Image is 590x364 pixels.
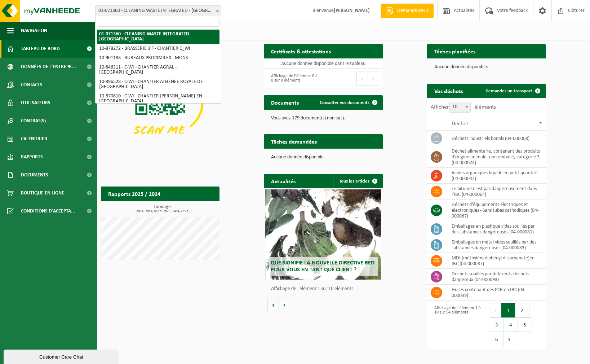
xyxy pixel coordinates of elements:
td: Le bitume n'est pas dangereusement dans l'IBC (04-000064) [446,184,546,199]
p: Vous avez 179 document(s) non lu(s). [271,116,375,121]
span: Demande devis [395,7,430,14]
span: 10 [449,102,470,112]
a: Tous les articles [333,174,382,188]
h2: Rapports 2025 / 2024 [101,187,168,201]
button: Vorige [267,298,279,312]
p: Affichage de l'élément 1 sur 10 éléments [271,286,379,291]
a: Demander un transport [480,84,545,98]
p: Aucune donnée disponible. [271,155,375,160]
td: Aucune donnée disponible dans le tableau [264,58,382,69]
button: 2 [515,303,529,317]
button: 5 [518,317,532,332]
td: déchets d'équipements électriques et électroniques - Sans tubes cathodiques (04-000067) [446,199,546,221]
li: 01-071360 - CLEANING WASTE INTEGRATED - [GEOGRAPHIC_DATA] [97,30,219,44]
span: Navigation [21,22,47,40]
span: Documents [21,166,48,184]
span: Déchet [452,121,468,127]
span: Conditions d'accepta... [21,202,75,220]
span: Que signifie la nouvelle directive RED pour vous en tant que client ? [271,260,374,273]
li: 10-878272 - BRASSERIE 3 F - CHANTIER C_WI [97,44,219,53]
span: 10 [449,102,471,113]
button: 1 [501,303,515,317]
td: déchets souillés par différents déchets dangereux (04-000093) [446,269,546,285]
span: Calendrier [21,130,47,148]
p: Aucune donnée disponible. [434,65,538,70]
label: Afficher éléments [431,104,496,110]
h2: Tâches planifiées [427,44,483,58]
td: huiles contenant des PCB en IBC (04-000099) [446,285,546,301]
td: déchet alimentaire, contenant des produits d'origine animale, non emballé, catégorie 3 (04-000024) [446,146,546,168]
h3: Tonnage [105,205,219,213]
span: Contrat(s) [21,112,46,130]
span: Contacts [21,76,43,94]
li: 10-901188 - BUREAUX PROCIMILEX - MONS [97,53,219,63]
div: Affichage de l'élément 0 à 0 sur 0 éléments [267,70,320,86]
button: Previous [356,71,368,85]
h2: Vos déchets [427,84,470,98]
td: déchets industriels banals (04-000008) [446,131,546,146]
span: Demander un transport [485,89,532,93]
li: 10-870810 - C-WI - CHANTIER [PERSON_NAME]-EN-[GEOGRAPHIC_DATA] [97,92,219,106]
span: Utilisateurs [21,94,50,112]
button: Previous [490,303,501,317]
span: Données de l'entrepr... [21,58,76,76]
button: 4 [504,317,518,332]
button: Next [504,332,515,346]
h2: Tâches demandées [264,134,324,148]
button: Next [368,71,379,85]
div: Affichage de l'élément 1 à 10 sur 54 éléments [431,302,483,347]
strong: [PERSON_NAME] [334,8,370,13]
span: Consulter vos documents [320,100,369,105]
a: Consulter vos documents [314,95,382,110]
td: emballages en métal vides souillés par des substances dangereuses (04-000083) [446,237,546,253]
button: 3 [490,317,504,332]
button: 6 [490,332,504,346]
span: 01-071360 - CLEANING WASTE INTEGRATED - SAINT-GHISLAIN [96,6,221,16]
span: Tableau de bord [21,40,60,58]
td: acides organiques liquide en petit quantité (04-000042) [446,168,546,184]
a: Demande devis [381,4,434,18]
h2: Documents [264,95,306,109]
iframe: chat widget [4,348,120,364]
a: Consulter les rapports [157,201,219,215]
span: 01-071360 - CLEANING WASTE INTEGRATED - SAINT-GHISLAIN [95,5,221,16]
span: Boutique en ligne [21,184,64,202]
li: 10-896528 - C-WI - CHANTIER ATHÉNÉE ROYALE DE [GEOGRAPHIC_DATA] [97,77,219,92]
h2: Actualités [264,174,303,188]
span: Rapports [21,148,43,166]
h2: Certificats & attestations [264,44,338,58]
td: emballages en plastique vides souillés par des substances dangereuses (04-000081) [446,221,546,237]
a: Que signifie la nouvelle directive RED pour vous en tant que client ? [265,189,382,280]
td: MDI (méthylènediphényl diisocyanate)en IBC (04-000087) [446,253,546,269]
li: 10-846311 - C-WI - CHANTIER AGRAL - [GEOGRAPHIC_DATA] [97,63,219,77]
span: 2024: 2814,102 t - 2025: 1494,725 t [105,210,219,213]
button: Volgende [279,298,290,312]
